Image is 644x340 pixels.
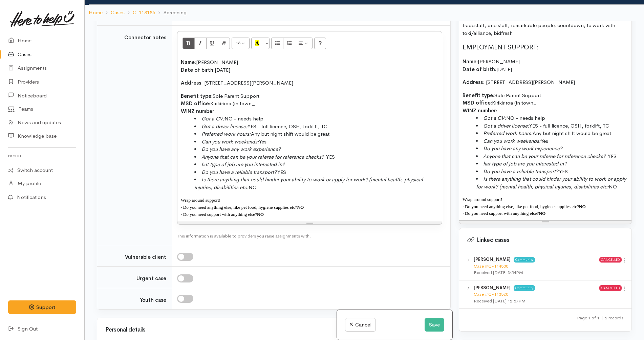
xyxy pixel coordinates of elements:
[140,296,166,304] label: Youth case
[201,146,281,152] span: Do you have any work experience?
[224,115,263,122] span: NO - needs help
[85,5,644,21] nav: breadcrumb
[177,221,442,224] div: Resize
[483,130,611,136] span: Any but night shift would be great
[124,34,166,42] label: Connector notes
[218,38,230,49] button: Remove Font Style (CTRL+\)
[463,43,538,51] span: EMPLOYMENT SUPPORT:
[181,108,216,114] span: WINZ number:
[236,40,240,46] span: 13
[133,9,155,17] a: C-118186
[474,291,508,297] a: Case #C-113520
[476,176,626,190] span: NO
[271,38,283,49] button: Unordered list (CTRL+SHIFT+NUM7)
[506,115,545,121] span: NO - needs help
[201,123,248,130] span: Got a driver license:
[539,211,545,216] span: NO
[467,237,623,244] h3: Linked cases
[194,38,207,49] button: Italic (CTRL+I)
[201,138,259,145] i: Can you work weekends:
[297,205,304,210] span: NO
[474,285,511,291] b: [PERSON_NAME]
[201,169,277,175] span: Do you have a reliable transport?
[213,93,259,99] span: Sole Parent Support
[474,263,508,269] a: Case #C-114500
[463,107,497,114] span: WINZ number:
[181,80,201,86] span: Address
[577,315,623,321] small: Page 1 of 1 2 records
[474,256,511,262] b: [PERSON_NAME]
[194,176,423,190] span: NO
[474,269,599,276] div: Received [DATE] 3:54PM
[277,169,286,175] span: YES
[425,318,444,332] button: Save
[314,38,326,49] button: Help
[483,168,558,175] span: Do you have a reliable transport?
[483,130,533,136] i: Preferred work hours:
[483,122,529,129] span: Got a driver license:
[8,300,76,314] button: Support
[463,99,492,106] span: MSD office:
[232,38,250,49] button: Font Size
[579,204,586,209] b: NO
[125,253,166,261] label: Vulnerable client
[183,38,195,49] button: Bold (CTRL+B)
[181,198,220,203] span: Wrap around support!
[181,205,297,210] span: · Do you need anything else, like pet food, hygiene supplies etc?
[514,285,535,291] span: Community
[194,153,438,161] li: YES
[295,38,313,49] button: Paragraph
[8,152,76,161] h6: Profile
[177,233,442,240] div: This information is available to providers you raise assignments with.
[599,285,622,291] span: Cancelled
[463,204,579,209] span: · Do you need anything else, like pet food, hygiene supplies etc?
[478,58,520,65] span: [PERSON_NAME]
[201,115,224,122] span: Got a CV:
[474,298,599,304] div: Received [DATE] 12:57PM
[181,59,196,65] span: Name:
[111,9,125,17] a: Cases
[492,99,537,106] span: Kirikiriroa (in town_
[463,79,483,85] b: Address
[283,38,295,49] button: Ordered list (CTRL+SHIFT+NUM8)
[201,131,329,137] span: Any but night shift would be great
[529,122,609,129] span: YES - full licence, OSH, forklift, TC
[483,115,506,121] span: Got a CV:
[251,38,263,49] button: Recent Color
[483,160,566,167] span: hat type of job are you interested in?
[155,9,186,17] li: Screening
[181,100,210,107] span: MSD office:
[136,275,166,282] label: Urgent case
[463,66,496,72] span: Date of birth:
[476,153,628,160] li: YES
[201,138,266,145] span: Yes
[483,145,562,152] span: Do you have any work experience?
[248,123,327,130] span: YES - full licence, OSH, forklift, TC
[263,38,270,49] button: More Color
[210,100,255,107] span: Kirikiriroa (in town_
[181,212,257,217] span: · Do you need support with anything else?
[601,315,603,321] span: |
[463,92,494,98] span: Benefit type:
[194,176,423,190] i: Is there anything that could hinder your ability to work or apply for work? (mental health, physi...
[483,153,606,159] span: Anyone that can be your referee for reference checks?
[201,154,324,160] span: Anyone that can be your referee for reference checks?
[201,161,285,167] span: hat type of job are you interested in?
[496,66,512,72] span: [DATE]
[89,9,103,17] a: Home
[559,168,568,175] span: YES
[105,327,442,333] h3: Personal details
[201,131,251,137] i: Preferred work hours:
[463,211,539,216] span: · Do you need support with anything else?
[257,212,264,217] span: NO
[181,93,213,99] span: Benefit type:
[459,221,631,224] div: Resize
[181,67,215,73] span: Date of birth:
[483,138,548,144] span: Yes
[196,59,238,65] span: [PERSON_NAME]
[345,318,376,332] a: Cancel
[476,176,626,190] i: Is there anything that could hinder your ability to work or apply for work? (mental health, physi...
[483,138,541,144] i: Can you work weekends:
[599,257,622,263] span: Cancelled
[181,80,293,86] span: : [STREET_ADDRESS][PERSON_NAME]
